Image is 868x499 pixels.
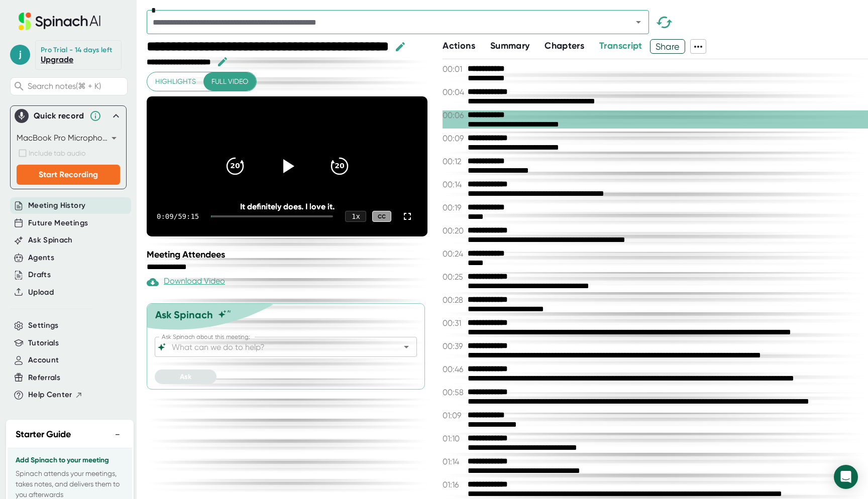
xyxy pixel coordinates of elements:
div: Open Intercom Messenger [834,465,858,489]
a: Upgrade [41,55,73,64]
div: It definitely does. I love it. [175,202,400,211]
button: Summary [490,39,529,53]
span: 01:16 [443,480,465,489]
span: 00:58 [443,388,465,397]
h2: Starter Guide [16,428,71,441]
span: Transcript [599,40,642,51]
div: Meeting Attendees [147,249,430,260]
span: Include tab audio [29,149,85,157]
button: − [111,427,124,442]
button: Future Meetings [28,217,88,229]
button: Highlights [147,72,204,91]
span: Summary [490,40,529,51]
button: Settings [28,320,59,331]
span: 00:25 [443,272,465,282]
button: Upload [28,287,54,298]
span: 00:14 [443,180,465,189]
button: Referrals [28,372,60,384]
span: 00:06 [443,110,465,120]
div: Paid feature [147,276,225,288]
button: Chapters [545,39,584,53]
span: 00:46 [443,364,465,374]
span: Search notes (⌘ + K) [28,81,101,91]
button: Tutorials [28,337,59,349]
span: Chapters [545,40,584,51]
button: Open [631,15,645,29]
span: 00:04 [443,87,465,97]
div: Quick record [34,111,84,121]
span: 00:20 [443,226,465,235]
span: 00:28 [443,295,465,305]
span: 00:01 [443,64,465,74]
span: j [10,45,30,65]
button: Ask Spinach [28,234,73,246]
button: Share [650,39,686,54]
span: Start Recording [39,170,98,179]
button: Ask [155,369,216,384]
span: 01:14 [443,457,465,466]
span: 00:31 [443,318,465,328]
div: MacBook Pro Microphone [17,130,120,146]
div: CC [372,211,391,222]
button: Meeting History [28,200,85,211]
span: 00:24 [443,249,465,259]
div: 1 x [345,211,366,222]
button: Drafts [28,269,51,281]
span: 01:09 [443,411,465,420]
span: Highlights [155,75,196,88]
span: 00:12 [443,157,465,166]
span: Ask [180,372,191,381]
input: What can we do to help? [170,340,384,354]
span: 00:39 [443,341,465,351]
span: Actions [443,40,475,51]
div: Pro Trial - 14 days left [41,46,112,55]
span: 00:09 [443,134,465,143]
h3: Add Spinach to your meeting [16,456,124,464]
button: Transcript [599,39,642,53]
button: Full video [203,72,256,91]
div: 0:09 / 59:15 [157,212,199,220]
span: Full video [211,75,248,88]
div: Quick record [15,106,122,126]
button: Start Recording [17,165,120,185]
button: Help Center [28,389,83,401]
span: Share [650,38,685,55]
div: Ask Spinach [155,309,213,321]
span: 00:19 [443,203,465,212]
button: Actions [443,39,475,53]
span: 01:10 [443,434,465,443]
button: Account [28,354,59,366]
button: Open [399,340,413,354]
span: Help Center [28,389,72,401]
button: Agents [28,252,54,264]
